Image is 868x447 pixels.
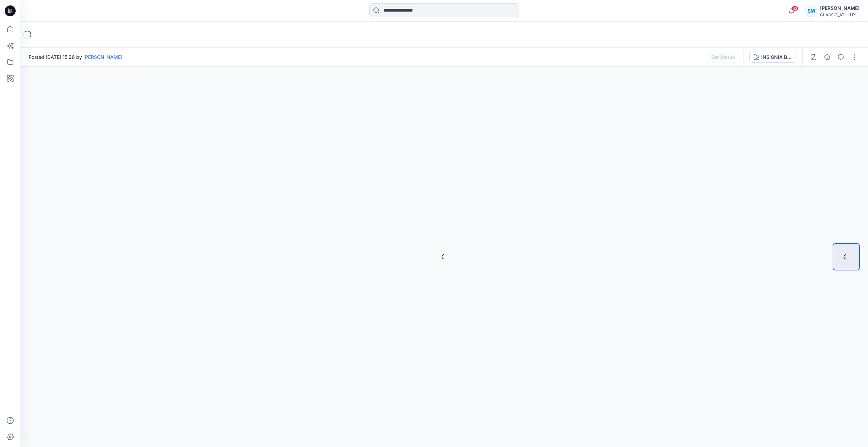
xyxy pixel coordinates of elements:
span: 52 [791,6,799,11]
div: CLASSIC_ATHLUX [820,12,859,17]
span: Posted [DATE] 15:26 by [29,53,122,61]
div: SM [805,5,817,17]
button: Details [822,52,833,63]
div: [PERSON_NAME] [820,4,859,12]
button: INSIGNIA BLUE/ BLUE MOOD HEATHER [749,52,797,63]
a: [PERSON_NAME] [83,54,122,60]
div: INSIGNIA BLUE/ BLUE MOOD HEATHER [761,53,792,61]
